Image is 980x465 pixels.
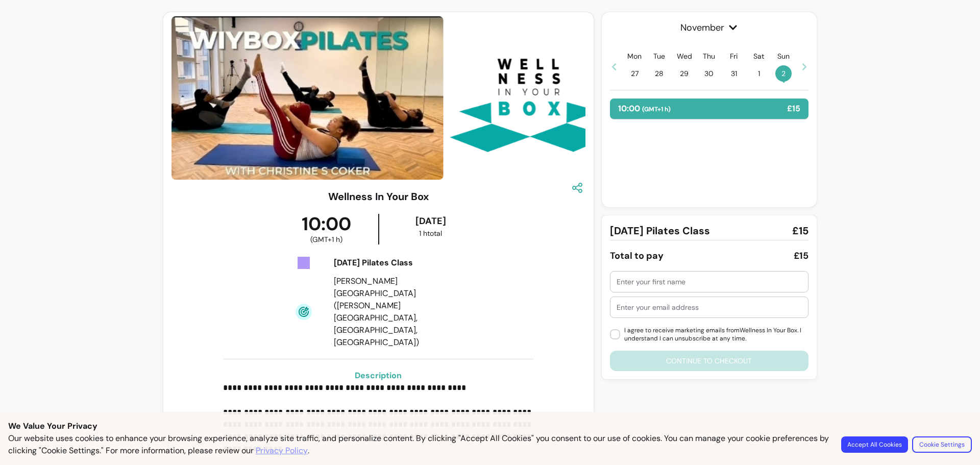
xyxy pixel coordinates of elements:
[8,420,972,432] p: We Value Your Privacy
[610,249,664,263] div: Total to pay
[610,20,808,35] span: November
[152,16,443,179] img: https://d3pz9znudhj10h.cloudfront.net/4e8f284b-694f-4be8-b9e8-3c3280a478aa
[651,65,668,82] span: 28
[328,189,429,204] h3: Wellness In Your Box
[310,234,342,244] span: ( GMT+1 h )
[676,65,693,82] span: 29
[777,51,790,61] p: Sun
[447,16,610,180] img: https://d3pz9znudhj10h.cloudfront.net/2e73584a-44d9-4dd2-8e1b-1d420296805f
[787,103,800,115] p: £15
[751,65,767,82] span: 1
[753,51,764,61] p: Sat
[782,77,785,87] span: •
[703,51,715,61] p: Thu
[334,275,479,349] div: [PERSON_NAME][GEOGRAPHIC_DATA] ([PERSON_NAME][GEOGRAPHIC_DATA], [GEOGRAPHIC_DATA], [GEOGRAPHIC_DA...
[381,214,480,228] div: [DATE]
[617,302,802,312] input: Enter your email address
[912,436,972,453] button: Cookie Settings
[334,257,479,269] div: [DATE] Pilates Class
[677,51,692,61] p: Wed
[617,277,802,287] input: Enter your first name
[841,436,908,453] button: Accept All Cookies
[223,370,533,382] h3: Description
[792,224,808,238] span: £15
[794,249,808,263] div: £15
[296,255,312,271] img: Tickets Icon
[275,214,379,244] div: 10:00
[726,65,742,82] span: 31
[701,65,717,82] span: 30
[627,51,642,61] p: Mon
[653,51,665,61] p: Tue
[775,65,792,82] span: 2
[626,65,643,82] span: 27
[618,103,671,115] p: 10:00
[730,51,738,61] p: Fri
[381,228,480,238] div: 1 h total
[642,105,671,113] span: ( GMT+1 h )
[8,432,829,457] p: Our website uses cookies to enhance your browsing experience, analyze site traffic, and personali...
[610,224,710,238] span: [DATE] Pilates Class
[256,445,308,457] a: Privacy Policy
